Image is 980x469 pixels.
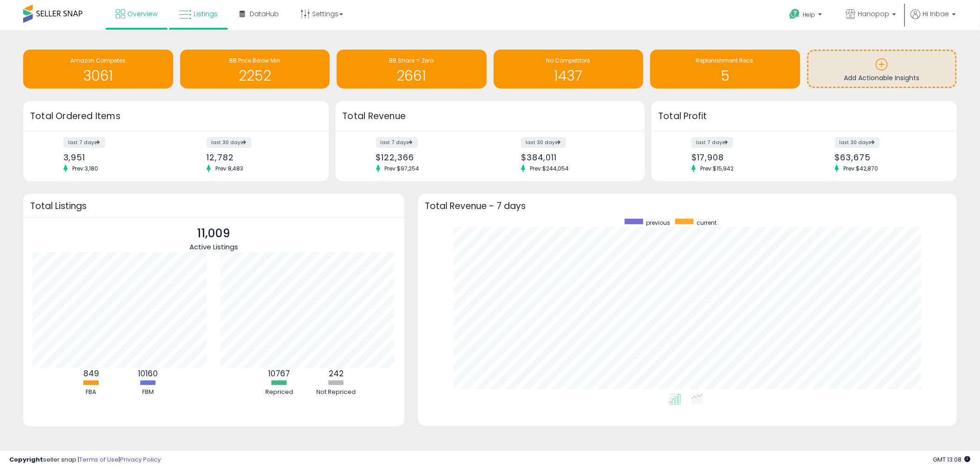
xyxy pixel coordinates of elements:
label: last 30 days [835,137,880,148]
div: 3,951 [63,152,169,162]
i: Get Help [789,8,801,20]
span: Overview [127,9,157,19]
h3: Total Listings [30,203,397,209]
a: Terms of Use [79,455,119,464]
div: FBM [120,388,176,397]
b: 10767 [268,368,290,379]
h1: 2252 [185,68,326,83]
h3: Total Revenue - 7 days [425,203,950,209]
label: last 7 days [376,137,418,148]
label: last 7 days [63,137,105,148]
a: Amazon Competes 3061 [23,50,173,89]
span: 2025-09-9 13:08 GMT [933,455,971,464]
div: $63,675 [835,152,941,162]
label: last 30 days [207,137,251,148]
h1: 5 [655,68,796,83]
span: Listings [194,9,218,19]
span: Prev: $42,870 [839,165,883,172]
span: Hi Inbae [923,9,949,19]
h3: Total Revenue [343,110,638,123]
div: Not Repriced [308,388,364,397]
span: BB Share = Zero [389,57,434,64]
b: 849 [83,368,99,379]
h3: Total Profit [659,110,950,123]
h1: 1437 [498,68,639,83]
span: Prev: 3,180 [68,165,103,172]
span: Prev: $97,254 [380,165,424,172]
b: 242 [329,368,344,379]
span: No Competitors [547,57,591,64]
label: last 7 days [691,137,733,148]
p: 11,009 [189,225,238,242]
span: current [697,219,717,227]
span: Active Listings [189,242,238,252]
span: Amazon Competes [70,57,126,64]
span: Prev: $15,942 [696,165,738,172]
h3: Total Ordered Items [30,110,322,123]
div: Repriced [251,388,307,397]
h1: 2661 [341,68,482,83]
div: seller snap | | [9,456,161,464]
a: Privacy Policy [120,455,161,464]
div: 12,782 [207,152,312,162]
span: Hanopop [858,9,890,19]
strong: Copyright [9,455,43,464]
a: Replenishment Recs. 5 [650,50,800,89]
label: last 30 days [521,137,566,148]
span: Prev: $244,054 [525,165,573,172]
div: FBA [63,388,119,397]
a: No Competitors 1437 [494,50,644,89]
span: previous [647,219,671,227]
span: Prev: 8,483 [211,165,248,172]
a: Help [782,1,831,30]
div: $122,366 [376,152,483,162]
a: BB Share = Zero 2661 [337,50,487,89]
b: 10160 [138,368,158,379]
span: DataHub [250,9,279,19]
div: $17,908 [691,152,797,162]
a: BB Price Below Min 2252 [180,50,330,89]
a: Hi Inbae [911,9,956,30]
span: Replenishment Recs. [696,57,754,64]
h1: 3061 [28,68,169,83]
span: BB Price Below Min [229,57,280,64]
span: Add Actionable Insights [844,73,920,82]
a: Add Actionable Insights [809,51,956,87]
div: $384,011 [521,152,628,162]
span: Help [803,11,816,19]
